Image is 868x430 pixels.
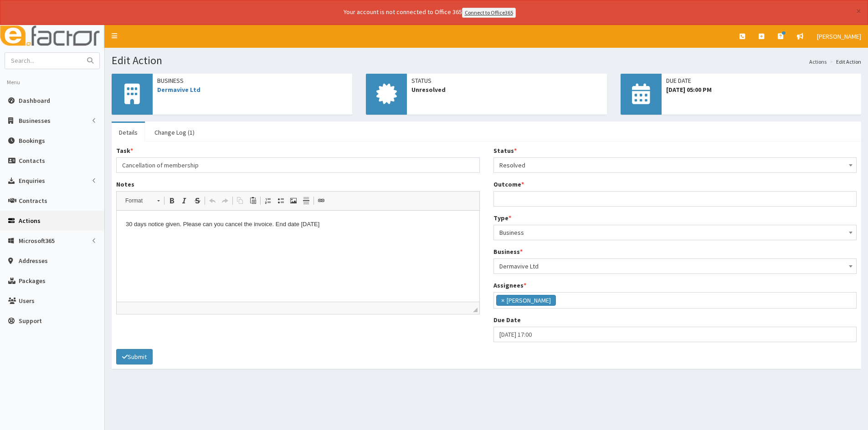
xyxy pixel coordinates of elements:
[493,213,511,223] label: Type
[19,197,47,205] span: Contracts
[287,195,300,207] a: Image
[300,195,313,207] a: Insert Horizontal Line
[809,58,827,66] a: Actions
[19,237,55,245] span: Microsoft365
[19,317,42,325] span: Support
[493,180,524,189] label: Outcome
[19,257,48,265] span: Addresses
[163,7,696,18] div: Your account is not connected to Office 365
[817,32,861,40] span: [PERSON_NAME]
[493,258,857,274] span: Dermavive Ltd
[496,295,556,306] li: Kelly Scott
[666,85,857,94] span: [DATE] 05:00 PM
[493,281,526,290] label: Assignees
[219,195,231,207] a: Redo (Ctrl+Y)
[493,315,521,324] label: Due Date
[462,8,516,18] a: Connect to Office365
[19,137,45,145] span: Bookings
[116,146,133,155] label: Task
[473,308,478,312] span: Drag to resize
[116,180,134,189] label: Notes
[112,123,145,142] a: Details
[206,195,219,207] a: Undo (Ctrl+Z)
[117,211,479,302] iframe: Rich Text Editor, notes
[19,277,46,285] span: Packages
[178,195,191,207] a: Italic (Ctrl+I)
[165,195,178,207] a: Bold (Ctrl+B)
[493,157,857,173] span: Resolved
[157,76,348,85] span: Business
[499,159,851,172] span: Resolved
[315,195,328,207] a: Link (Ctrl+L)
[19,96,50,105] span: Dashboard
[262,195,274,207] a: Insert/Remove Numbered List
[19,157,45,165] span: Contacts
[666,76,857,85] span: Due Date
[19,116,51,125] span: Businesses
[493,146,517,155] label: Status
[5,53,82,69] input: Search...
[493,247,523,256] label: Business
[19,297,35,305] span: Users
[234,195,247,207] a: Copy (Ctrl+C)
[827,58,861,66] li: Edit Action
[411,85,602,94] span: Unresolved
[856,6,861,16] button: ×
[411,76,602,85] span: Status
[191,195,204,207] a: Strike Through
[19,177,45,185] span: Enquiries
[499,260,851,273] span: Dermavive Ltd
[19,217,41,225] span: Actions
[157,86,200,94] a: Dermavive Ltd
[493,225,857,240] span: Business
[147,123,202,142] a: Change Log (1)
[112,55,861,66] h1: Edit Action
[121,195,153,207] span: Format
[501,296,504,305] span: ×
[810,25,868,48] a: [PERSON_NAME]
[499,226,851,239] span: Business
[116,349,153,364] button: Submit
[120,194,164,207] a: Format
[247,195,259,207] a: Paste (Ctrl+V)
[274,195,287,207] a: Insert/Remove Bulleted List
